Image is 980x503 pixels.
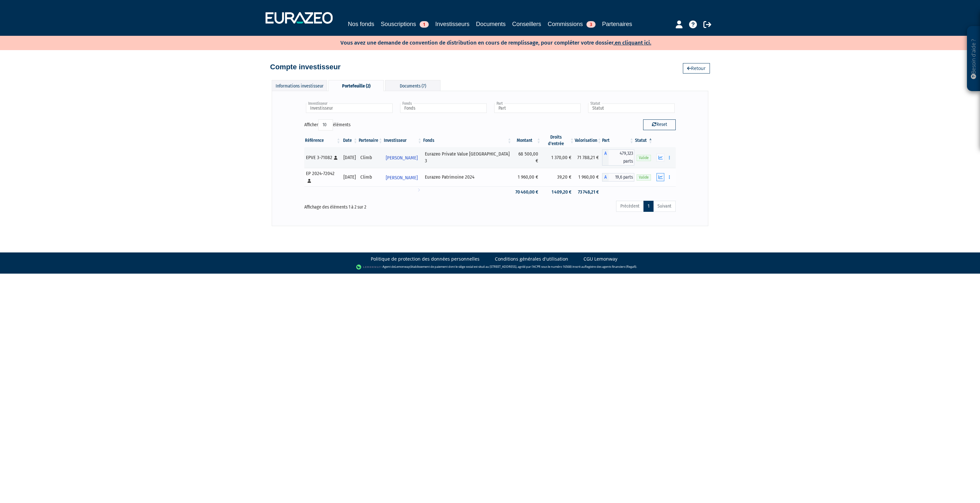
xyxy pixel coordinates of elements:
img: 1732889491-logotype_eurazeo_blanc_rvb.png [266,12,333,24]
div: Affichage des éléments 1 à 2 sur 2 [304,200,454,211]
span: 3 [586,21,596,28]
th: Statut : activer pour trier la colonne par ordre d&eacute;croissant [634,134,653,147]
button: Reset [643,119,676,130]
td: 71 788,21 € [575,147,602,168]
div: Eurazeo Patrimoine 2024 [425,174,510,181]
span: [PERSON_NAME] [386,152,418,164]
div: Informations investisseur [272,80,327,91]
td: 73 748,21 € [575,186,602,198]
div: [DATE] [343,174,356,181]
div: EPVE 3-71082 [306,154,339,161]
a: Lemonway [395,265,410,269]
a: CGU Lemonway [584,256,617,262]
a: Registre des agents financiers (Regafi) [585,265,636,269]
i: [Français] Personne physique [308,179,311,183]
a: en cliquant ici. [615,39,651,46]
span: A [602,173,609,182]
a: [PERSON_NAME] [383,171,422,184]
th: Droits d'entrée: activer pour trier la colonne par ordre croissant [541,134,575,147]
th: Part: activer pour trier la colonne par ordre croissant [602,134,634,147]
div: - Agent de (établissement de paiement dont le siège social est situé au [STREET_ADDRESS], agréé p... [7,264,973,270]
td: Climb [358,168,383,186]
i: Voir l'investisseur [418,184,420,196]
div: A - Eurazeo Patrimoine 2024 [602,173,634,182]
a: Documents [476,20,506,29]
th: Fonds: activer pour trier la colonne par ordre croissant [423,134,512,147]
a: Retour [683,63,710,74]
a: Conseillers [512,20,541,29]
th: Investisseur: activer pour trier la colonne par ordre croissant [383,134,422,147]
td: Climb [358,147,383,168]
div: Portefeuille (2) [328,80,384,91]
span: 19,6 parts [609,173,634,182]
td: 1 370,00 € [541,147,575,168]
a: Investisseurs [435,20,469,30]
label: Afficher éléments [304,119,351,130]
a: Conditions générales d'utilisation [495,256,568,262]
div: EP 2024-72042 [306,170,339,184]
span: A [602,149,609,166]
span: 479,323 parts [609,149,634,166]
div: [DATE] [343,154,356,161]
p: Vous avez une demande de convention de distribution en cours de remplissage, pour compléter votre... [322,37,651,47]
td: 1 960,00 € [575,168,602,186]
a: Partenaires [602,20,632,29]
a: Politique de protection des données personnelles [371,256,480,262]
h4: Compte investisseur [270,63,340,71]
th: Partenaire: activer pour trier la colonne par ordre croissant [358,134,383,147]
td: 70 460,00 € [512,186,541,198]
span: [PERSON_NAME] [386,172,418,184]
a: Nos fonds [348,20,374,29]
i: Voir l'investisseur [418,164,420,176]
th: Date: activer pour trier la colonne par ordre croissant [341,134,358,147]
a: [PERSON_NAME] [383,151,422,164]
select: Afficheréléments [318,119,333,130]
td: 1 960,00 € [512,168,541,186]
span: Valide [637,155,651,161]
div: Eurazeo Private Value [GEOGRAPHIC_DATA] 3 [425,151,510,165]
div: Documents (7) [385,80,440,91]
th: Référence : activer pour trier la colonne par ordre croissant [304,134,341,147]
a: 1 [643,201,654,212]
span: 1 [420,21,429,28]
th: Montant: activer pour trier la colonne par ordre croissant [512,134,541,147]
img: logo-lemonway.png [356,264,381,270]
p: Besoin d'aide ? [970,30,977,88]
td: 1 409,20 € [541,186,575,198]
td: 39,20 € [541,168,575,186]
th: Valorisation: activer pour trier la colonne par ordre croissant [575,134,602,147]
span: Valide [637,174,651,181]
div: A - Eurazeo Private Value Europe 3 [602,149,634,166]
a: Commissions3 [548,20,596,29]
td: 68 500,00 € [512,147,541,168]
a: Souscriptions1 [381,20,429,29]
i: [Français] Personne physique [334,156,338,160]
